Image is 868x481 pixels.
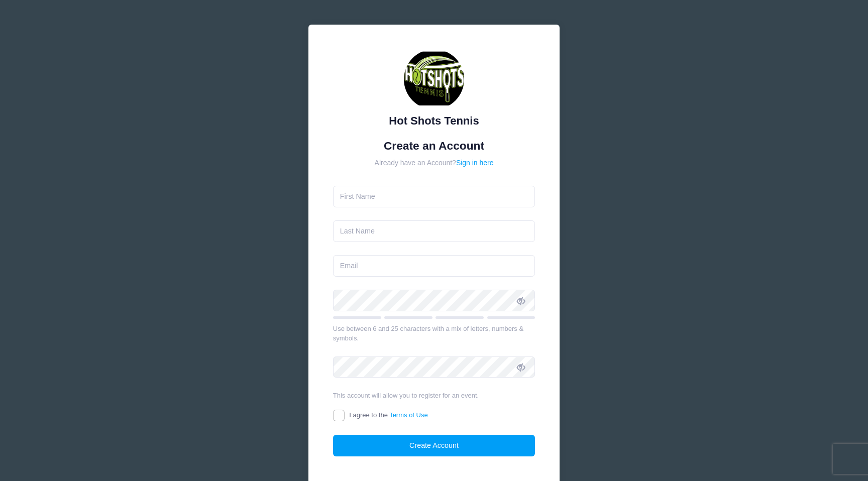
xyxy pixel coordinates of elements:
[333,220,535,242] input: Last Name
[333,324,535,343] div: Use between 6 and 25 characters with a mix of letters, numbers & symbols.
[333,112,535,129] div: Hot Shots Tennis
[333,139,535,153] h1: Create an Account
[333,158,535,168] div: Already have an Account?
[349,411,427,419] span: I agree to the
[333,435,535,456] button: Create Account
[333,186,535,207] input: First Name
[333,255,535,277] input: Email
[333,410,345,421] input: I agree to theTerms of Use
[389,411,428,419] a: Terms of Use
[333,391,535,401] div: This account will allow you to register for an event.
[404,49,464,109] img: Hot Shots Tennis
[456,159,494,167] a: Sign in here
